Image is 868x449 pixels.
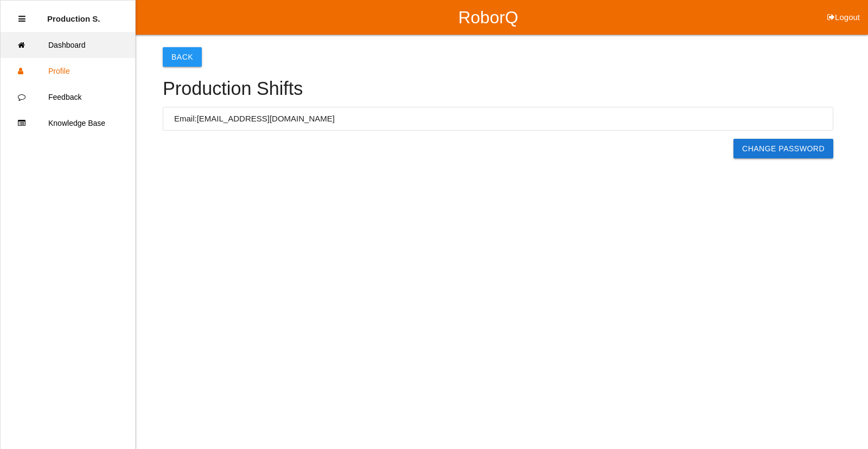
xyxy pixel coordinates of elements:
button: Back [163,47,202,67]
a: Change Password [733,139,833,158]
p: Production Shifts [47,6,100,23]
a: Knowledge Base [1,110,135,136]
h4: Production Shifts [163,79,833,99]
a: Feedback [1,84,135,110]
a: Dashboard [1,32,135,58]
a: Profile [1,58,135,84]
div: Close [18,6,25,32]
li: Email: [EMAIL_ADDRESS][DOMAIN_NAME] [163,107,833,131]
